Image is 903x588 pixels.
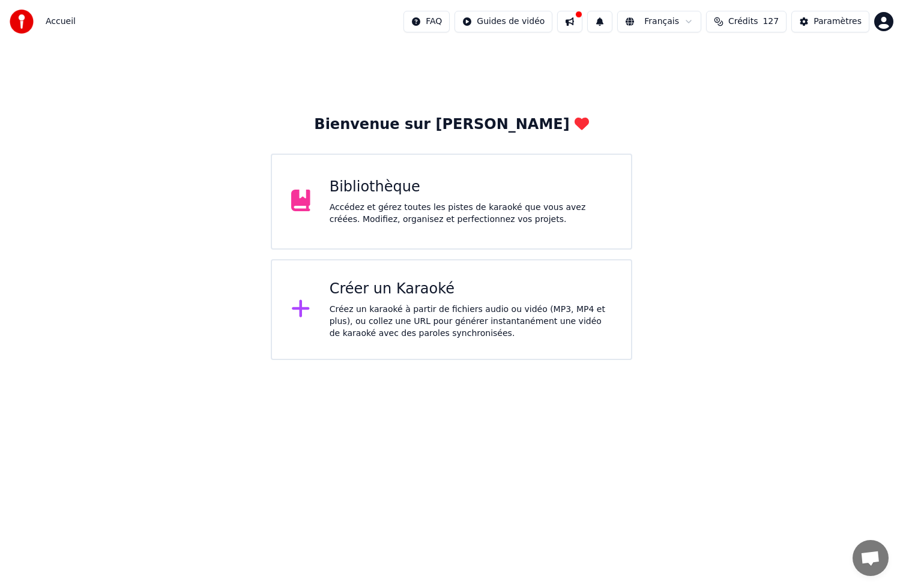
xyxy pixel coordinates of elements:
a: Ouvrir le chat [853,540,889,576]
div: Créer un Karaoké [330,280,612,299]
div: Créez un karaoké à partir de fichiers audio ou vidéo (MP3, MP4 et plus), ou collez une URL pour g... [330,304,612,340]
img: youka [10,10,34,34]
span: Crédits [728,16,758,28]
button: Crédits127 [706,11,787,32]
span: 127 [763,16,779,28]
div: Bienvenue sur [PERSON_NAME] [314,115,588,134]
button: Paramètres [791,11,869,32]
div: Paramètres [814,16,862,28]
nav: breadcrumb [46,16,76,28]
div: Bibliothèque [330,178,612,197]
span: Accueil [46,16,76,28]
button: FAQ [403,11,450,32]
button: Guides de vidéo [455,11,552,32]
div: Accédez et gérez toutes les pistes de karaoké que vous avez créées. Modifiez, organisez et perfec... [330,202,612,226]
